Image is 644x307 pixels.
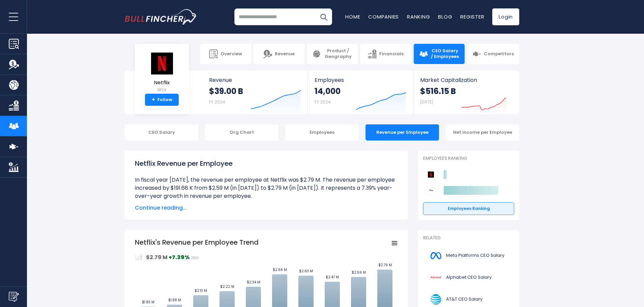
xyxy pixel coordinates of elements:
span: Competitors [484,51,514,57]
strong: $2.79 M [146,253,168,261]
span: Employees [315,77,406,83]
div: Net Income per Employee [446,124,519,141]
a: Blog [438,13,452,20]
strong: 14,000 [315,86,341,96]
text: $1.83 M [142,300,154,305]
a: Employees 14,000 FY 2024 [308,71,413,114]
img: T logo [427,292,444,307]
p: Related [423,235,514,241]
a: Revenue [254,44,304,64]
img: Walt Disney Company competitors logo [427,186,435,195]
img: Netflix competitors logo [427,170,435,179]
div: Employees [285,124,359,141]
small: FY 2024 [315,99,331,105]
small: [DATE] [420,99,433,105]
text: $2.63 M [299,269,313,274]
span: Market Capitalization [420,77,512,83]
li: In fiscal year [DATE], the revenue per employee at Netflix was $2.79 M. The revenue per employee ... [135,176,398,200]
text: $1.88 M [168,298,181,303]
text: $2.66 M [273,267,287,272]
span: Meta Platforms CEO Salary [446,253,504,258]
a: Go to homepage [125,9,197,25]
text: $2.59 M [352,270,366,275]
a: Ranking [407,13,430,20]
a: Market Capitalization $516.15 B [DATE] [413,71,519,114]
p: Employees Ranking [423,156,514,161]
div: CEO Salary [125,124,198,141]
a: Companies [368,13,399,20]
a: Netflix NFLX [150,52,174,94]
img: META logo [427,248,444,263]
img: RevenuePerEmployee.svg [135,253,143,261]
text: $2.22 M [220,284,234,289]
a: Competitors [467,44,519,64]
span: CEO Salary / Employees [431,48,459,60]
a: +Follow [145,94,179,106]
a: Employees Ranking [423,202,514,215]
text: $2.47 M [326,275,339,280]
a: Home [345,13,360,20]
a: Product / Geography [307,44,358,64]
button: Search [315,8,332,25]
span: Continue reading... [135,204,398,212]
span: Alphabet CEO Salary [446,275,492,280]
span: Financials [379,51,404,57]
a: Meta Platforms CEO Salary [423,246,514,265]
h1: Netflix Revenue per Employee [135,158,398,168]
span: AT&T CEO Salary [446,297,482,302]
tspan: Netflix's Revenue per Employee Trend [135,238,259,247]
span: Revenue [275,51,295,57]
img: bullfincher logo [125,9,197,25]
div: Org Chart [205,124,279,141]
text: $2.34 M [247,280,260,285]
span: Overview [221,51,242,57]
a: Login [492,8,519,25]
span: Revenue [209,77,301,83]
a: Revenue $39.00 B FY 2024 [202,71,308,114]
a: Alphabet CEO Salary [423,268,514,287]
strong: +7.39% [169,253,190,261]
a: Overview [200,44,251,64]
span: 2024 [191,256,199,260]
img: GOOGL logo [427,270,444,285]
a: Register [460,13,484,20]
strong: + [152,97,155,103]
a: CEO Salary / Employees [414,44,465,64]
span: Netflix [150,80,174,86]
strong: $516.15 B [420,86,456,96]
div: Revenue per Employee [365,124,439,141]
span: Product / Geography [324,48,352,60]
small: NFLX [150,87,174,93]
a: Financials [360,44,411,64]
strong: $39.00 B [209,86,243,96]
text: $2.13 M [195,288,207,293]
text: $2.79 M [378,263,392,268]
small: FY 2024 [209,99,225,105]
